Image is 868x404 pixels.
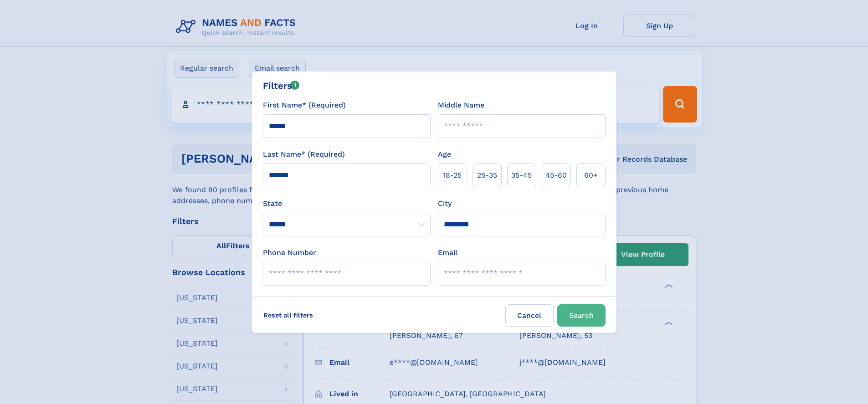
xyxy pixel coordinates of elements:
[477,170,497,181] span: 25‑35
[438,149,451,160] label: Age
[263,149,345,160] label: Last Name* (Required)
[505,304,554,327] label: Cancel
[263,79,300,92] div: Filters
[263,247,316,258] label: Phone Number
[263,198,431,209] label: State
[263,100,346,111] label: First Name* (Required)
[443,170,462,181] span: 18‑25
[438,247,457,258] label: Email
[557,304,606,327] button: Search
[511,170,532,181] span: 35‑45
[584,170,598,181] span: 60+
[257,304,319,326] label: Reset all filters
[438,198,452,209] label: City
[545,170,567,181] span: 45‑60
[438,100,484,111] label: Middle Name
